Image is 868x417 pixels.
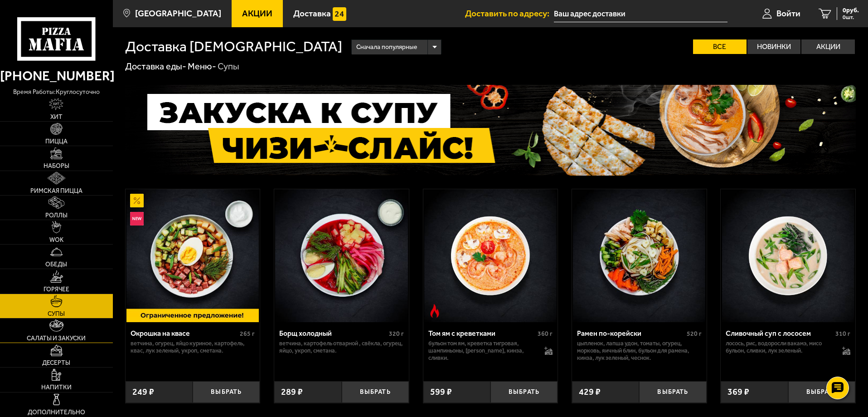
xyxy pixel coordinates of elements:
span: Супы [48,311,65,317]
span: Хит [50,114,63,120]
span: 429 ₽ [579,388,601,397]
a: Острое блюдоТом ям с креветками [423,189,558,322]
div: Борщ холодный [279,329,387,338]
img: Окрошка на квасе [126,189,259,322]
div: Том ям с креветками [428,329,536,338]
span: Обеды [45,261,67,268]
div: Рамен по-корейски [577,329,684,338]
span: Напитки [41,384,72,391]
a: АкционныйНовинкаОкрошка на квасе [126,189,260,322]
button: Выбрать [788,381,855,403]
p: бульон том ям, креветка тигровая, шампиньоны, [PERSON_NAME], кинза, сливки. [428,340,536,362]
a: Доставка еды- [125,61,186,72]
button: Выбрать [342,381,409,403]
span: 320 г [389,330,404,338]
span: Римская пицца [30,188,82,194]
p: лосось, рис, водоросли вакамэ, мисо бульон, сливки, лук зеленый. [726,340,833,354]
button: Выбрать [490,381,558,403]
span: 369 ₽ [727,388,749,397]
img: Том ям с креветками [424,189,557,322]
span: [GEOGRAPHIC_DATA] [135,9,221,18]
span: Наборы [44,163,69,169]
span: Пицца [45,138,68,145]
div: Сливочный суп с лососем [726,329,833,338]
a: Борщ холодный [274,189,409,322]
img: Сливочный суп с лососем [722,189,854,322]
span: 289 ₽ [281,388,303,397]
span: 360 г [538,330,553,338]
div: Супы [218,61,239,73]
button: Выбрать [639,381,706,403]
img: Острое блюдо [428,304,441,318]
span: Роллы [45,212,68,219]
div: Окрошка на квасе [131,329,238,338]
span: Дополнительно [28,409,85,416]
img: Новинка [130,212,144,226]
span: Горячее [44,286,69,293]
a: Меню- [188,61,216,72]
img: Акционный [130,194,144,207]
img: 15daf4d41897b9f0e9f617042186c801.svg [333,7,346,21]
button: Выбрать [193,381,260,403]
h1: Доставка [DEMOGRAPHIC_DATA] [125,39,342,54]
span: 310 г [835,330,850,338]
p: цыпленок, лапша удон, томаты, огурец, морковь, яичный блин, бульон для рамена, кинза, лук зеленый... [577,340,702,362]
span: Салаты и закуски [27,335,86,342]
span: WOK [49,237,63,243]
input: Ваш адрес доставки [554,5,727,22]
span: Войти [776,9,800,18]
span: Десерты [42,360,70,366]
label: Все [693,39,747,54]
span: 265 г [240,330,255,338]
img: Рамен по-корейски [573,189,705,322]
img: Борщ холодный [275,189,407,322]
label: Акции [801,39,855,54]
span: Доставка [293,9,331,18]
span: Сначала популярные [356,39,417,56]
span: Акции [242,9,272,18]
a: Рамен по-корейски [572,189,707,322]
span: 0 шт. [843,15,859,20]
span: 599 ₽ [430,388,452,397]
span: 520 г [687,330,702,338]
span: 0 руб. [843,7,859,14]
a: Сливочный суп с лососем [721,189,855,322]
span: Доставить по адресу: [465,9,554,18]
p: ветчина, картофель отварной , свёкла, огурец, яйцо, укроп, сметана. [279,340,404,354]
p: ветчина, огурец, яйцо куриное, картофель, квас, лук зеленый, укроп, сметана. [131,340,255,354]
span: 249 ₽ [132,388,154,397]
label: Новинки [747,39,801,54]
